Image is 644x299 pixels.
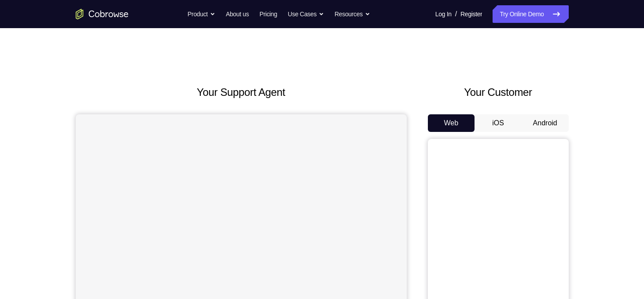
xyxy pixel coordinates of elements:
[522,114,569,132] button: Android
[259,5,277,23] a: Pricing
[428,114,475,132] button: Web
[288,5,324,23] button: Use Cases
[435,5,452,23] a: Log In
[76,9,129,19] a: Go to the home page
[188,5,215,23] button: Product
[493,5,568,23] a: Try Online Demo
[460,5,482,23] a: Register
[335,5,370,23] button: Resources
[428,84,569,100] h2: Your Customer
[226,5,249,23] a: About us
[455,9,457,19] span: /
[475,114,522,132] button: iOS
[76,84,407,100] h2: Your Support Agent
